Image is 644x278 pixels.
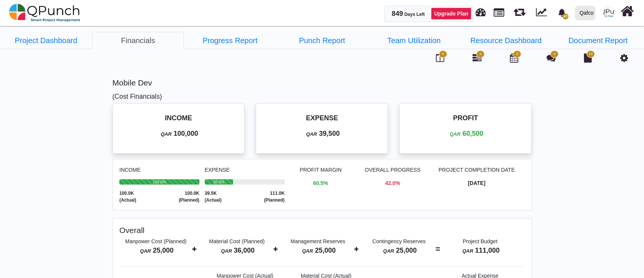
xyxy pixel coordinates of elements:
p: 60,500 [409,129,522,139]
div: 35.6% [205,179,233,185]
i: Punch Discussion [547,53,556,62]
a: 6 [473,56,482,62]
p: 25,000 [281,245,354,256]
strong: = [436,244,440,254]
div: Manpower Cost (Planned) [119,238,192,245]
p: PROFIT MARGIN [285,166,357,174]
div: Qafco [579,6,593,20]
i: Board [436,53,444,62]
i: Document Library [584,53,592,62]
i: Home [621,4,634,19]
a: bell fill47 [553,0,572,24]
b: QAR [383,248,394,254]
h5: (Cost Financials) [113,93,532,101]
a: Resource Dashboard [460,32,552,49]
span: 12 [589,51,593,57]
span: QPunch Support [603,7,615,18]
p: 36,000 [201,245,273,256]
b: QAR [221,248,232,254]
b: QAR [161,131,172,137]
i: Gantt [473,53,482,62]
div: Project Budget [443,238,516,245]
p: INCOME [122,113,235,123]
span: Iteration [514,4,525,16]
div: 39.5K (Actual) [199,190,245,203]
a: Upgrade Plan [431,8,471,20]
div: Management Reserves [281,238,354,245]
p: EXPENSE [205,166,285,174]
span: 47 [562,14,568,19]
p: PROFIT [409,113,522,123]
a: Financials [92,32,184,49]
p: 25,000 [119,245,192,256]
div: 111.0K (Planned) [245,190,290,203]
b: QAR [140,248,151,254]
svg: bell fill [558,9,566,17]
p: 42.0% [357,179,429,187]
p: [DATE] [429,179,525,187]
span: 0 [554,51,556,57]
span: Projects [494,5,504,17]
p: 39,500 [266,129,378,139]
p: INCOME [119,166,199,174]
div: 100.0% [119,179,199,185]
p: 60.5% [285,179,357,187]
li: Mobile Dev [368,32,460,49]
p: 100,000 [122,129,235,139]
div: Notification [555,6,568,19]
b: QAR [462,248,473,254]
span: 6 [442,51,444,57]
h4: Mobile Dev [113,73,532,90]
p: PROJECT COMPLETION DATE [429,166,525,174]
b: QAR [306,131,317,137]
span: Days Left [404,12,425,17]
div: Dynamic Report [532,0,553,25]
span: 6 [480,51,482,57]
p: OVERALL PROGRESS [357,166,429,174]
h4: Overall [119,225,525,235]
a: Progress Report [184,32,276,49]
div: 100.0K (Actual) [114,190,159,203]
div: Material Cost (Planned) [201,238,273,245]
a: Punch Report [276,32,368,49]
span: 5 [516,51,518,57]
a: Qafco [572,0,599,25]
img: avatar [603,7,615,18]
span: 111,000 [475,247,500,254]
span: Dashboard [476,5,486,16]
img: qpunch-sp.fa6292f.png [9,2,80,24]
a: avatar [599,0,619,25]
div: Contingency Reserves [363,238,436,245]
b: QAR [302,248,313,254]
p: 25,000 [363,245,436,256]
span: 849 [392,10,403,17]
p: EXPENSE [266,113,378,123]
a: Team Utilization [368,32,460,49]
b: QAR [449,131,460,137]
a: Document Report [552,32,644,49]
div: 100.0K (Planned) [159,190,205,203]
i: Calendar [510,53,518,62]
